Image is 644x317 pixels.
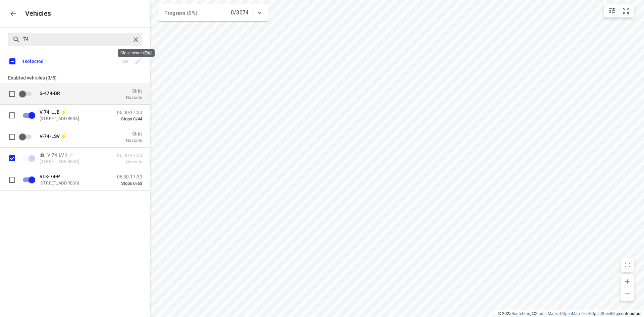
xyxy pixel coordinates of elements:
p: 06:30-17:30 [117,152,142,158]
span: Enable [19,87,36,100]
p: No route [117,159,142,164]
span: S-4 -BR [40,90,60,96]
span: V- -LVK ⚡ [47,152,74,157]
p: [STREET_ADDRESS] [40,159,107,164]
div: small contained button group [604,4,634,17]
p: 0/3074 [231,9,249,17]
p: 06:30-17:30 [117,109,142,115]
b: 74 [44,133,49,139]
button: Fit zoom [619,4,633,17]
span: Enable [19,130,36,143]
span: Progress (0%) [164,10,197,16]
p: [STREET_ADDRESS] [40,180,107,186]
span: Disable [19,109,36,121]
p: Stops 0/63 [117,180,142,186]
span: Disable [19,173,36,186]
p: 1 selected [22,59,44,64]
span: V- -LJB ⚡ [40,109,66,114]
li: © 2025 , © , © © contributors [498,311,641,316]
b: 74 [44,109,49,114]
span: V- -LSV ⚡ [40,133,66,139]
a: Routetitan [512,311,530,316]
input: Search vehicles [23,34,131,45]
p: Shift [126,131,142,136]
a: Stadia Maps [535,311,558,316]
p: No route [126,95,142,100]
p: 06:30-17:30 [117,174,142,179]
b: 74 [50,173,55,179]
a: OpenStreetMap [591,311,619,316]
p: [STREET_ADDRESS] [40,116,107,121]
span: Unable to disable locked vehicles [118,58,131,64]
span: Unable to edit vehicle that locked or started their route [131,58,145,64]
b: 74 [52,152,57,157]
a: OpenMapTiles [562,311,588,316]
p: Shift [126,88,142,93]
b: 74 [47,90,52,96]
p: Vehicles [20,10,51,17]
p: Stops 0/44 [117,116,142,121]
button: Map settings [605,4,619,17]
span: VLK- -P [40,173,60,179]
div: Progress (0%)0/3074 [159,4,268,21]
span: Unable to edit locked vehicles [19,152,36,164]
p: No route [126,138,142,143]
